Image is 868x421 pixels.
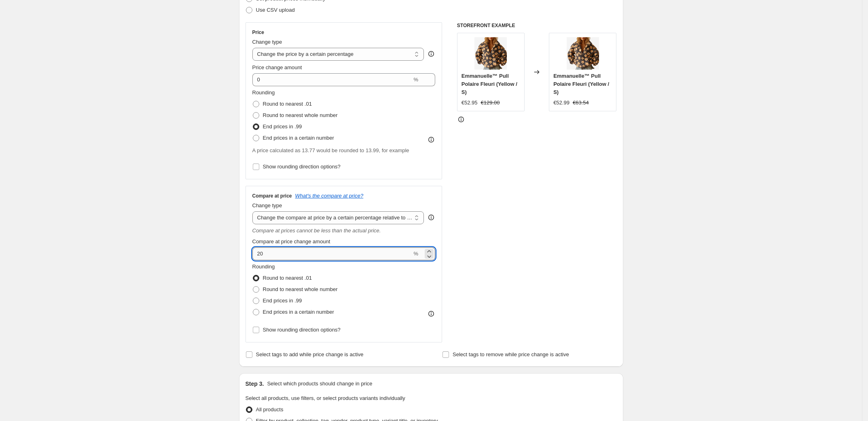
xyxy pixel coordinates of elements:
[263,123,302,130] span: End prices in .99
[427,213,435,221] div: help
[252,73,412,86] input: -15
[413,251,418,257] span: %
[252,228,381,234] i: Compare at prices cannot be less than the actual price.
[252,247,412,260] input: 20
[481,99,500,107] strike: €129.00
[252,39,282,45] span: Change type
[246,395,405,401] span: Select all products, use filters, or select products variants individually
[246,380,264,388] h2: Step 3.
[474,37,507,70] img: Mainimage_02_1_4fa7fed8-f062-454e-ae1b-20b2c7e8f6db_80x.jpg
[252,64,302,70] span: Price change amount
[263,275,312,281] span: Round to nearest .01
[252,89,275,96] span: Rounding
[252,147,409,153] span: A price calculated as 13.77 would be rounded to 13.99, for example
[263,164,341,170] span: Show rounding direction options?
[462,99,478,107] div: €52.95
[567,37,599,70] img: Mainimage_02_1_4fa7fed8-f062-454e-ae1b-20b2c7e8f6db_80x.jpg
[462,73,517,95] span: Emmanuelle™ Pull Polaire Fleuri (Yellow / S)
[263,327,341,333] span: Show rounding direction options?
[263,135,334,141] span: End prices in a certain number
[263,286,338,292] span: Round to nearest whole number
[427,50,435,58] div: help
[256,406,284,412] span: All products
[453,351,569,357] span: Select tags to remove while price change is active
[267,380,372,388] p: Select which products should change in price
[263,309,334,315] span: End prices in a certain number
[553,99,569,107] div: €52.99
[252,193,292,199] h3: Compare at price
[252,202,282,208] span: Change type
[256,351,364,357] span: Select tags to add while price change is active
[295,193,364,199] button: What's the compare at price?
[263,298,302,304] span: End prices in .99
[413,77,418,83] span: %
[256,7,295,13] span: Use CSV upload
[553,73,609,95] span: Emmanuelle™ Pull Polaire Fleuri (Yellow / S)
[573,99,589,107] strike: €63.54
[263,101,312,107] span: Round to nearest .01
[457,22,617,29] h6: STOREFRONT EXAMPLE
[252,264,275,270] span: Rounding
[252,29,264,36] h3: Price
[263,112,338,118] span: Round to nearest whole number
[252,238,330,245] span: Compare at price change amount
